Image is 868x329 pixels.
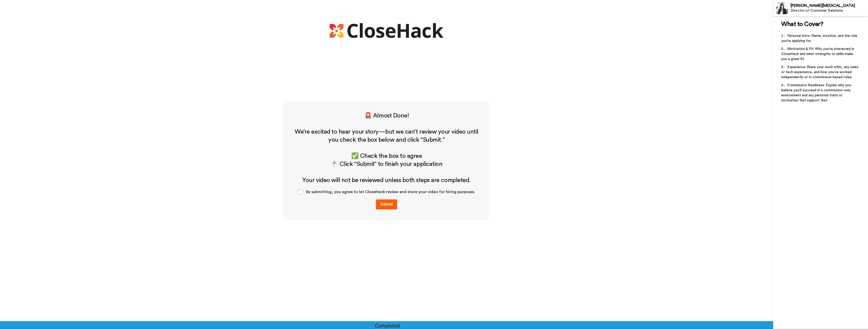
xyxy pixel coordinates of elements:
span: ✅ Check the box to agree [351,153,422,159]
span: 🖱️ Click “Submit” to finish your application [331,161,442,167]
div: [PERSON_NAME][MEDICAL_DATA] [791,3,868,8]
img: Profile Image [776,2,788,14]
span: We’re excited to hear your story—but we can’t review your video until you check the box below and... [295,129,480,143]
button: Submit [376,199,397,210]
div: Completed [375,322,399,329]
span: Your video will not be reviewed unless both steps are completed. [302,177,471,183]
span: Experience: Share your work ethic, any sales or tech experience, and how you’ve worked independen... [781,65,859,79]
span: Personal Intro: Name, location, and the role you're applying for. [781,34,858,43]
div: Director of Customer Relations [791,9,868,13]
span: What to Cover? [781,21,823,27]
span: Commission Readiness: Explain why you believe you'll succeed in a commission-only environment and... [781,83,852,102]
span: By submitting, you agree to let CloseHack review and store your video for hiring purposes. [306,190,475,194]
span: 🚨 Almost Done! [364,113,409,119]
span: Motivation & Fit: Why you're interested in CloseHack and what strengths or skills make you a grea... [781,47,855,61]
